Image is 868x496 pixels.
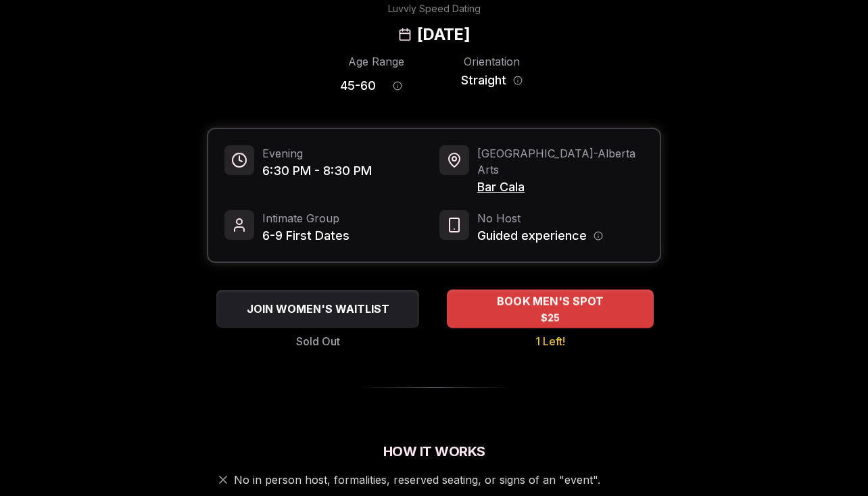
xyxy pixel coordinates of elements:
[461,71,506,90] span: Straight
[216,290,419,328] button: JOIN WOMEN'S WAITLIST - Sold Out
[541,311,560,324] span: $25
[340,76,376,95] span: 45 - 60
[477,145,644,178] span: [GEOGRAPHIC_DATA] - Alberta Arts
[494,293,606,309] span: BOOK MEN'S SPOT
[262,210,349,226] span: Intimate Group
[262,226,349,245] span: 6-9 First Dates
[477,226,587,245] span: Guided experience
[477,178,644,197] span: Bar Cala
[477,210,603,226] span: No Host
[594,231,603,241] button: Host information
[262,145,372,162] span: Evening
[535,333,565,349] span: 1 Left!
[447,289,654,328] button: BOOK MEN'S SPOT - 1 Left!
[417,24,470,45] h2: [DATE]
[383,71,412,101] button: Age range information
[234,472,600,488] span: No in person host, formalities, reserved seating, or signs of an "event".
[244,301,392,317] span: JOIN WOMEN'S WAITLIST
[262,162,372,180] span: 6:30 PM - 8:30 PM
[296,333,340,349] span: Sold Out
[207,442,661,461] h2: How It Works
[340,53,412,70] div: Age Range
[388,2,481,16] div: Luvvly Speed Dating
[513,76,523,85] button: Orientation information
[456,53,528,70] div: Orientation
